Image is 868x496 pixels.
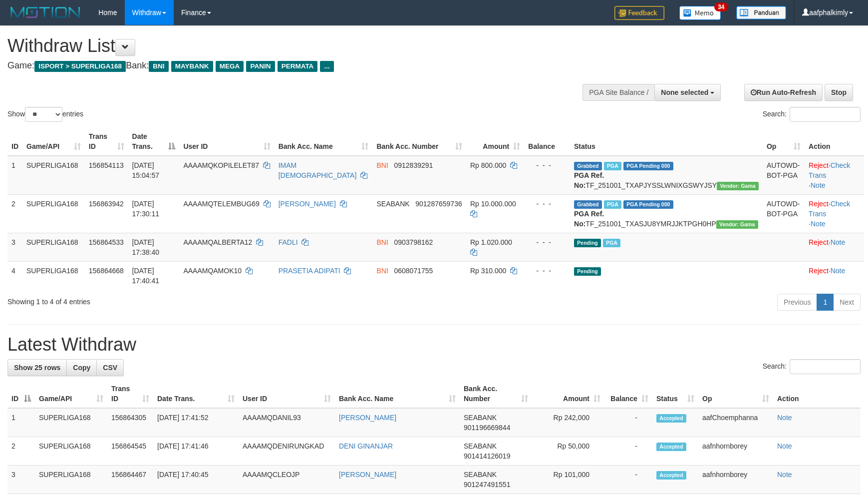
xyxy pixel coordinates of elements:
[171,61,213,72] span: MAYBANK
[679,6,721,20] img: Button%20Memo.svg
[153,466,239,494] td: [DATE] 17:40:45
[239,380,335,408] th: User ID: activate to sort column ascending
[7,335,861,355] h1: Latest Withdraw
[339,414,396,422] a: [PERSON_NAME]
[570,194,763,233] td: TF_251001_TXASJU8YMRJJKTPGH0HP
[717,182,759,190] span: Vendor URL: https://trx31.1velocity.biz
[216,61,244,72] span: MEGA
[278,61,318,72] span: PERMATA
[811,181,826,189] a: Note
[817,294,834,311] a: 1
[279,200,336,208] a: [PERSON_NAME]
[809,200,850,218] a: Check Trans
[394,238,433,246] span: Copy 0903798162 to clipboard
[532,466,604,494] td: Rp 101,000
[153,408,239,437] td: [DATE] 17:41:52
[22,127,85,156] th: Game/API: activate to sort column ascending
[89,238,124,246] span: 156864533
[415,200,462,208] span: Copy 901287659736 to clipboard
[460,380,532,408] th: Bank Acc. Number: activate to sort column ascending
[149,61,168,72] span: BNI
[833,294,861,311] a: Next
[570,156,763,195] td: TF_251001_TXAPJYSSLWNIXGSWYJSY
[376,238,388,246] span: BNI
[22,233,85,261] td: SUPERLIGA168
[89,267,124,275] span: 156864668
[89,161,124,169] span: 156854113
[394,161,433,169] span: Copy 0912839291 to clipboard
[35,380,107,408] th: Game/API: activate to sort column ascending
[604,380,652,408] th: Balance: activate to sort column ascending
[809,267,829,275] a: Reject
[7,359,67,376] a: Show 25 rows
[698,466,773,494] td: aafnhornborey
[809,161,829,169] a: Reject
[464,414,497,422] span: SEABANK
[654,84,721,101] button: None selected
[128,127,180,156] th: Date Trans.: activate to sort column descending
[107,380,153,408] th: Trans ID: activate to sort column ascending
[22,261,85,290] td: SUPERLIGA168
[763,127,805,156] th: Op: activate to sort column ascending
[279,238,298,246] a: FADLI
[574,239,601,247] span: Pending
[132,238,160,256] span: [DATE] 17:38:40
[239,437,335,466] td: AAAAMQDENIRUNGKAD
[7,380,35,408] th: ID: activate to sort column descending
[183,200,260,208] span: AAAAMQTELEMBUG69
[661,88,708,96] span: None selected
[777,442,792,450] a: Note
[7,61,569,71] h4: Game: Bank:
[183,161,259,169] span: AAAAMQKOPILELET87
[532,408,604,437] td: Rp 242,000
[809,161,850,179] a: Check Trans
[179,127,274,156] th: User ID: activate to sort column ascending
[7,293,354,307] div: Showing 1 to 4 of 4 entries
[22,156,85,195] td: SUPERLIGA168
[805,233,864,261] td: ·
[7,194,22,233] td: 2
[805,127,864,156] th: Action
[73,364,90,372] span: Copy
[66,359,97,376] a: Copy
[574,200,602,209] span: Grabbed
[153,380,239,408] th: Date Trans.: activate to sort column ascending
[7,261,22,290] td: 4
[464,471,497,479] span: SEABANK
[35,466,107,494] td: SUPERLIGA168
[805,194,864,233] td: · ·
[777,414,792,422] a: Note
[107,437,153,466] td: 156864545
[275,127,373,156] th: Bank Acc. Name: activate to sort column ascending
[656,443,686,451] span: Accepted
[7,408,35,437] td: 1
[132,161,160,179] span: [DATE] 15:04:57
[604,408,652,437] td: -
[394,267,433,275] span: Copy 0608071755 to clipboard
[464,481,510,489] span: Copy 901247491551 to clipboard
[320,61,333,72] span: ...
[89,200,124,208] span: 156863942
[470,200,516,208] span: Rp 10.000.000
[777,294,817,311] a: Previous
[574,171,604,189] b: PGA Ref. No:
[805,261,864,290] td: ·
[35,437,107,466] td: SUPERLIGA168
[831,238,846,246] a: Note
[736,6,786,19] img: panduan.png
[7,156,22,195] td: 1
[532,437,604,466] td: Rp 50,000
[744,84,823,101] a: Run Auto-Refresh
[614,6,664,20] img: Feedback.jpg
[698,408,773,437] td: aafChoemphanna
[574,162,602,170] span: Grabbed
[777,471,792,479] a: Note
[656,414,686,423] span: Accepted
[464,452,510,460] span: Copy 901414126019 to clipboard
[376,161,388,169] span: BNI
[773,380,861,408] th: Action
[805,156,864,195] td: · ·
[7,127,22,156] th: ID
[464,442,497,450] span: SEABANK
[698,380,773,408] th: Op: activate to sort column ascending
